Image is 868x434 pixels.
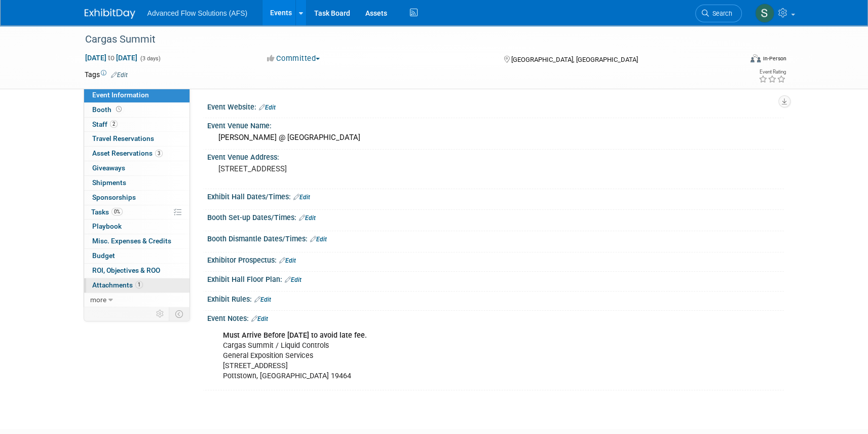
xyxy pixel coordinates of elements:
pre: [STREET_ADDRESS] [218,164,436,173]
a: Attachments1 [84,278,190,293]
div: Event Rating [758,69,785,75]
span: [GEOGRAPHIC_DATA], [GEOGRAPHIC_DATA] [511,56,638,63]
span: Sponsorships [92,193,136,201]
a: Asset Reservations3 [84,147,190,161]
a: ROI, Objectives & ROO [84,264,190,278]
img: Steve McAnally [755,4,774,23]
span: 0% [111,208,123,215]
a: Edit [299,214,316,222]
a: Giveaways [84,161,190,175]
div: Event Venue Address: [207,150,784,162]
a: Budget [84,249,190,263]
span: Misc. Expenses & Credits [92,237,171,245]
a: Edit [259,104,276,111]
div: Cargas Summit [82,30,727,49]
div: In-Person [762,55,786,62]
a: Event Information [84,88,190,102]
span: Attachments [92,281,143,289]
td: Tags [85,69,128,80]
div: Event Website: [207,99,784,113]
div: [PERSON_NAME] @ [GEOGRAPHIC_DATA] [215,130,776,146]
a: Edit [310,236,327,243]
div: Cargas Summit / Liquid Controls General Exposition Services [STREET_ADDRESS] Pottstown, [GEOGRAPH... [216,325,672,386]
span: Shipments [92,178,126,187]
span: ROI, Objectives & ROO [92,266,160,274]
div: Event Notes: [207,311,784,324]
span: Playbook [92,222,122,230]
span: Tasks [91,208,123,216]
span: Search [709,10,732,17]
span: more [90,296,106,304]
td: Personalize Event Tab Strip [152,307,169,320]
div: Exhibitor Prospectus: [207,252,784,266]
a: Booth [84,103,190,117]
button: Committed [263,53,324,64]
a: more [84,293,190,307]
b: Must Arrive Before [DATE] to avoid late fee. [223,331,367,340]
a: Edit [279,257,296,264]
div: Event Format [682,53,786,68]
a: Travel Reservations [84,132,190,146]
a: Playbook [84,220,190,234]
span: (3 days) [139,55,161,62]
span: Booth not reserved yet [114,105,124,113]
span: 1 [135,281,143,288]
span: Budget [92,251,115,260]
a: Edit [285,276,301,283]
a: Edit [293,194,310,201]
div: Exhibit Hall Dates/Times: [207,189,784,202]
a: Edit [111,71,128,79]
div: Booth Set-up Dates/Times: [207,210,784,223]
a: Edit [254,296,271,303]
span: Giveaways [92,164,125,172]
span: Travel Reservations [92,134,154,142]
a: Tasks0% [84,205,190,220]
span: Staff [92,120,118,128]
span: Advanced Flow Solutions (AFS) [147,9,248,17]
span: Asset Reservations [92,149,163,157]
div: Event Venue Name: [207,118,784,131]
span: 3 [155,150,163,157]
a: Edit [251,315,268,322]
a: Shipments [84,176,190,190]
td: Toggle Event Tabs [169,307,190,320]
a: Search [695,5,742,22]
a: Sponsorships [84,191,190,205]
a: Staff2 [84,118,190,132]
div: Exhibit Hall Floor Plan: [207,272,784,285]
span: Event Information [92,91,149,99]
img: ExhibitDay [85,9,135,19]
img: Format-Inperson.png [750,54,761,62]
span: 2 [110,120,118,128]
span: [DATE] [DATE] [85,53,138,62]
a: Misc. Expenses & Credits [84,234,190,248]
span: Booth [92,105,124,114]
span: to [106,54,116,62]
div: Exhibit Rules: [207,292,784,305]
div: Booth Dismantle Dates/Times: [207,231,784,244]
